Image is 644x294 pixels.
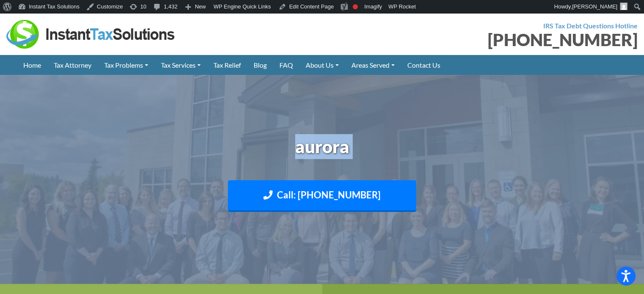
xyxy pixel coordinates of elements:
[87,134,557,159] h1: aurora
[299,55,345,75] a: About Us
[98,55,155,75] a: Tax Problems
[47,55,98,75] a: Tax Attorney
[6,29,176,37] a: Instant Tax Solutions Logo
[329,31,638,48] div: [PHONE_NUMBER]
[345,55,401,75] a: Areas Served
[6,20,176,49] img: Instant Tax Solutions Logo
[17,55,47,75] a: Home
[572,3,617,10] span: [PERSON_NAME]
[155,55,207,75] a: Tax Services
[247,55,273,75] a: Blog
[401,55,447,75] a: Contact Us
[228,180,416,212] a: Call: [PHONE_NUMBER]
[353,4,358,9] div: Focus keyphrase not set
[273,55,299,75] a: FAQ
[543,22,638,30] strong: IRS Tax Debt Questions Hotline
[207,55,247,75] a: Tax Relief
